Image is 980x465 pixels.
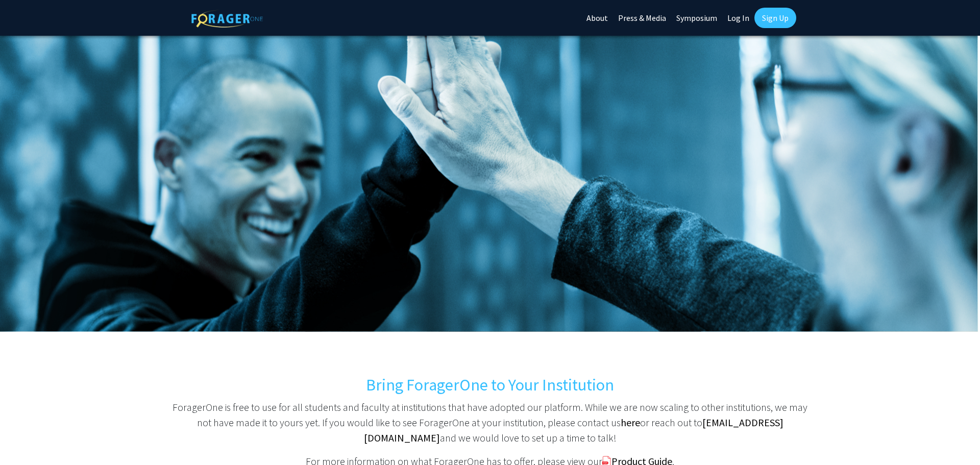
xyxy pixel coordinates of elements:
iframe: Chat [8,419,43,457]
p: ForagerOne is free to use for all students and faculty at institutions that have adopted our plat... [166,400,814,446]
a: here [621,416,640,429]
img: ForagerOne Logo [191,10,263,28]
a: Sign Up [754,8,796,28]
